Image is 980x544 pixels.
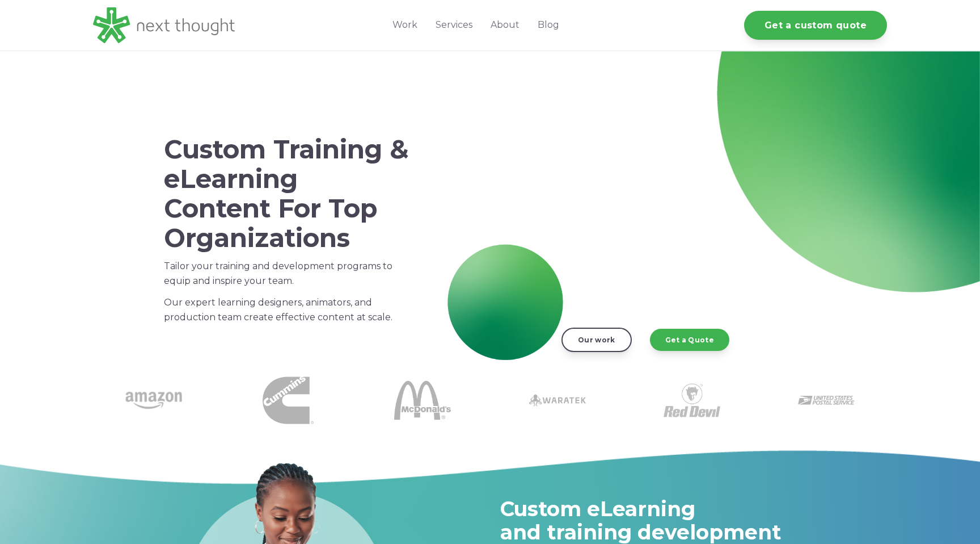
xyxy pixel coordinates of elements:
[164,259,409,288] p: Tailor your training and development programs to equip and inspire your team.
[664,372,720,429] img: Red Devil
[164,135,409,252] h1: Custom Training & eLearning Content For Top Organizations
[164,295,409,325] p: Our expert learning designers, animators, and production team create effective content at scale.
[529,372,586,429] img: Waratek logo
[744,11,887,40] a: Get a custom quote
[472,125,812,317] iframe: NextThought Reel
[263,375,314,426] img: Cummins
[561,328,631,351] a: Our work
[93,7,235,43] img: LG - NextThought Logo
[125,372,182,429] img: amazon-1
[798,372,855,429] img: USPS
[650,329,729,350] a: Get a Quote
[394,372,451,429] img: McDonalds 1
